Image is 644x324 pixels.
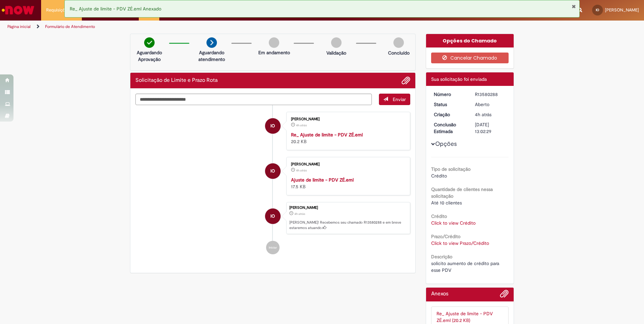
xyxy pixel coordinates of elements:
[291,131,403,145] div: 20.2 KB
[429,111,470,118] dt: Criação
[294,212,305,216] time: 30/09/2025 10:02:24
[46,7,70,13] span: Requisições
[296,168,307,172] span: 4h atrás
[291,132,363,138] a: Re_ Ajuste de limite - PDV ZÉ.eml
[269,37,279,48] img: img-circle-grey.png
[596,8,599,12] span: IO
[431,240,489,246] a: Click to view Prazo/Crédito
[289,220,407,230] p: [PERSON_NAME]! Recebemos seu chamado R13580288 e em breve estaremos atuando.
[431,186,493,199] b: Quantidade de clientes nessa solicitação
[1,3,35,17] img: ServiceNow
[431,260,501,273] span: solicito aumento de crédito para esse PDV
[572,4,576,9] button: Fechar Notificação
[270,163,275,179] span: IO
[431,53,509,63] button: Cancelar Chamado
[605,7,639,13] span: [PERSON_NAME]
[431,291,448,297] h2: Anexos
[45,24,95,29] a: Formulário de Atendimento
[475,121,506,135] div: [DATE] 13:02:29
[258,49,290,56] p: Em andamento
[326,50,346,56] p: Validação
[429,121,470,135] dt: Conclusão Estimada
[133,49,166,63] p: Aguardando Aprovação
[379,94,410,105] button: Enviar
[431,213,447,219] b: Crédito
[135,77,218,84] h2: Solicitação de Limite e Prazo Rota Histórico de tíquete
[475,101,506,108] div: Aberto
[393,96,406,102] span: Enviar
[437,311,493,323] a: Re_ Ajuste de limite - PDV ZÉ.eml (20.2 KB)
[475,111,506,118] div: 30/09/2025 10:02:24
[289,206,407,210] div: [PERSON_NAME]
[144,37,155,48] img: check-circle-green.png
[195,49,228,63] p: Aguardando atendimento
[291,117,403,121] div: [PERSON_NAME]
[135,202,410,234] li: Italoelmo OliveiraCavalcanteJunior
[135,105,410,261] ul: Histórico de tíquete
[475,91,506,98] div: R13580288
[431,220,476,226] a: Click to view Crédito
[265,163,281,179] div: Italoelmo OliveiraCavalcanteJunior
[291,177,354,183] a: Ajuste de limite - PDV ZÉ.eml
[429,91,470,98] dt: Número
[393,37,404,48] img: img-circle-grey.png
[296,123,307,127] span: 4h atrás
[388,50,410,56] p: Concluído
[431,173,447,179] span: Crédito
[431,233,460,239] b: Prazo/Crédito
[475,111,491,118] span: 4h atrás
[426,34,514,47] div: Opções do Chamado
[500,289,509,301] button: Adicionar anexos
[296,123,307,127] time: 30/09/2025 10:10:32
[270,118,275,134] span: IO
[291,162,403,166] div: [PERSON_NAME]
[294,212,305,216] span: 4h atrás
[135,94,372,105] textarea: Digite sua mensagem aqui...
[475,111,491,118] time: 30/09/2025 10:02:24
[206,37,217,48] img: arrow-next.png
[265,118,281,134] div: Italoelmo OliveiraCavalcanteJunior
[291,176,403,190] div: 17.5 KB
[7,24,31,29] a: Página inicial
[431,254,452,260] b: Descrição
[431,76,487,82] span: Sua solicitação foi enviada
[270,208,275,224] span: IO
[331,37,342,48] img: img-circle-grey.png
[70,6,161,12] span: Re_ Ajuste de limite - PDV ZÉ.eml Anexado
[431,200,462,206] span: Até 10 clientes
[431,166,471,172] b: Tipo de solicitação
[401,76,410,85] button: Adicionar anexos
[429,101,470,108] dt: Status
[5,21,424,33] ul: Trilhas de página
[296,168,307,172] time: 30/09/2025 10:02:15
[265,208,281,224] div: Italoelmo OliveiraCavalcanteJunior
